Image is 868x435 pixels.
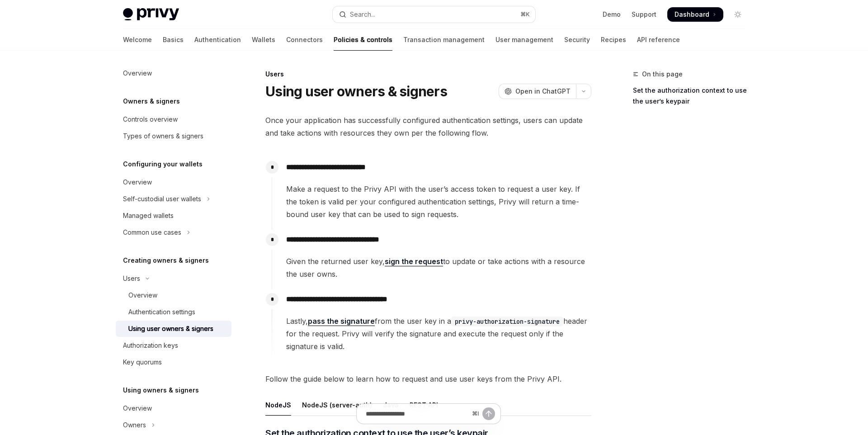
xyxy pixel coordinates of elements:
a: Basics [163,29,184,51]
button: Toggle Owners section [116,417,231,433]
a: Types of owners & signers [116,128,231,144]
a: API reference [637,29,680,51]
div: Search... [350,9,375,20]
a: pass the signature [308,317,375,326]
div: Users [265,70,591,79]
h5: Creating owners & signers [123,255,209,266]
div: Overview [128,290,157,301]
h5: Owners & signers [123,96,180,107]
img: light logo [123,8,179,21]
a: Authorization keys [116,337,231,354]
span: On this page [642,69,683,80]
a: Demo [603,10,621,19]
a: Dashboard [667,7,723,22]
div: Managed wallets [123,210,174,221]
div: Users [123,273,140,284]
div: Types of owners & signers [123,131,203,142]
a: Key quorums [116,354,231,370]
div: Authorization keys [123,340,178,351]
h5: Using owners & signers [123,385,199,396]
div: Overview [123,68,152,79]
a: Support [632,10,656,19]
a: Using user owners & signers [116,321,231,337]
span: Make a request to the Privy API with the user’s access token to request a user key. If the token ... [286,183,591,221]
div: Java [383,394,399,416]
a: Overview [116,174,231,190]
div: Overview [123,403,152,414]
button: Toggle dark mode [731,7,745,22]
a: Authentication settings [116,304,231,320]
a: Wallets [252,29,275,51]
a: Connectors [286,29,323,51]
h1: Using user owners & signers [265,83,447,99]
div: Authentication settings [128,307,195,317]
button: Open in ChatGPT [499,84,576,99]
button: Toggle Common use cases section [116,224,231,241]
span: ⌘ K [520,11,530,18]
a: Overview [116,400,231,416]
button: Open search [333,6,535,23]
a: Overview [116,287,231,303]
button: Send message [482,407,495,420]
span: Lastly, from the user key in a header for the request. Privy will verify the signature and execut... [286,315,591,353]
div: Owners [123,420,146,430]
div: NodeJS (server-auth) [302,394,372,416]
a: Overview [116,65,231,81]
a: sign the request [385,257,443,266]
a: Authentication [194,29,241,51]
a: Set the authorization context to use the user’s keypair [633,83,752,109]
span: Given the returned user key, to update or take actions with a resource the user owns. [286,255,591,280]
span: Follow the guide below to learn how to request and use user keys from the Privy API. [265,373,591,385]
a: Controls overview [116,111,231,128]
div: NodeJS [265,394,291,416]
a: Managed wallets [116,208,231,224]
a: Transaction management [403,29,485,51]
div: REST API [410,394,438,416]
div: Overview [123,177,152,188]
div: Key quorums [123,357,162,368]
span: Once your application has successfully configured authentication settings, users can update and t... [265,114,591,139]
button: Toggle Self-custodial user wallets section [116,191,231,207]
div: Using user owners & signers [128,323,213,334]
h5: Configuring your wallets [123,159,203,170]
span: Dashboard [675,10,709,19]
span: Open in ChatGPT [515,87,571,96]
button: Toggle Users section [116,270,231,287]
a: Security [564,29,590,51]
a: Policies & controls [334,29,392,51]
a: Welcome [123,29,152,51]
a: User management [495,29,553,51]
div: Controls overview [123,114,178,125]
div: Self-custodial user wallets [123,194,201,204]
a: Recipes [601,29,626,51]
code: privy-authorization-signature [451,317,563,326]
div: Common use cases [123,227,181,238]
input: Ask a question... [366,404,468,424]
